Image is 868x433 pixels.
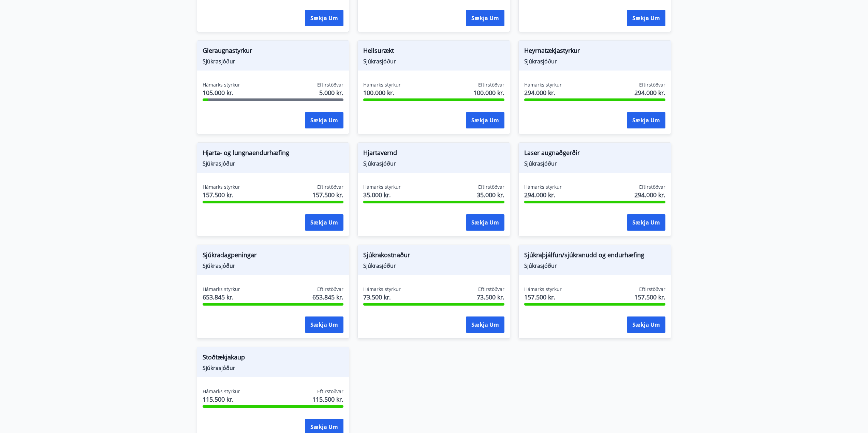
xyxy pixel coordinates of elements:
span: Eftirstöðvar [317,286,343,293]
span: Eftirstöðvar [317,81,343,88]
span: 100.000 kr. [473,88,504,97]
span: Eftirstöðvar [317,388,343,395]
span: Sjúkrasjóður [363,58,504,65]
span: 157.500 kr. [524,293,562,301]
button: Sækja um [305,10,343,26]
span: Eftirstöðvar [478,81,504,88]
span: 157.500 kr. [203,190,240,199]
span: 294.000 kr. [634,88,665,97]
button: Sækja um [305,214,343,231]
button: Sækja um [627,214,665,231]
span: 115.500 kr. [203,395,240,404]
span: 294.000 kr. [634,190,665,199]
button: Sækja um [466,10,504,26]
span: 294.000 kr. [524,190,562,199]
span: 157.500 kr. [634,293,665,301]
span: 294.000 kr. [524,88,562,97]
span: Sjúkrasjóður [524,58,665,65]
span: Hámarks styrkur [363,184,401,190]
span: 115.500 kr. [312,395,343,404]
span: 73.500 kr. [477,293,504,301]
span: Hámarks styrkur [203,184,240,190]
button: Sækja um [627,10,665,26]
button: Sækja um [466,214,504,231]
span: 157.500 kr. [312,190,343,199]
button: Sækja um [627,316,665,333]
span: 100.000 kr. [363,88,401,97]
span: Hámarks styrkur [524,184,562,190]
span: Hámarks styrkur [203,81,240,88]
span: Hámarks styrkur [203,286,240,293]
span: Hámarks styrkur [363,286,401,293]
span: Eftirstöðvar [639,286,665,293]
span: Eftirstöðvar [317,184,343,190]
button: Sækja um [466,316,504,333]
button: Sækja um [627,112,665,128]
span: Sjúkrasjóður [524,262,665,269]
span: Eftirstöðvar [639,184,665,190]
span: Sjúkrasjóður [363,160,504,167]
span: Sjúkradagpeningar [203,250,344,262]
span: Eftirstöðvar [478,184,504,190]
span: 105.000 kr. [203,88,240,97]
span: Heilsurækt [363,46,504,58]
span: Sjúkrasjóður [363,262,504,269]
span: Sjúkrasjóður [203,160,344,167]
span: Hámarks styrkur [524,81,562,88]
span: Sjúkrasjóður [203,262,344,269]
button: Sækja um [466,112,504,128]
span: Sjúkrakostnaður [363,250,504,262]
span: Heyrnatækjastyrkur [524,46,665,58]
span: Eftirstöðvar [639,81,665,88]
button: Sækja um [305,112,343,128]
span: Stoðtækjakaup [203,353,344,364]
span: Eftirstöðvar [478,286,504,293]
span: Sjúkrasjóður [203,364,344,372]
span: Hjartavernd [363,148,504,160]
span: Hjarta- og lungnaendurhæfing [203,148,344,160]
span: Gleraugnastyrkur [203,46,344,58]
span: 35.000 kr. [363,190,401,199]
span: 35.000 kr. [477,190,504,199]
span: Hámarks styrkur [524,286,562,293]
span: Hámarks styrkur [363,81,401,88]
span: 73.500 kr. [363,293,401,301]
button: Sækja um [305,316,343,333]
span: 653.845 kr. [203,293,240,301]
span: Laser augnaðgerðir [524,148,665,160]
span: Sjúkraþjálfun/sjúkranudd og endurhæfing [524,250,665,262]
span: 5.000 kr. [319,88,343,97]
span: Sjúkrasjóður [524,160,665,167]
span: 653.845 kr. [312,293,343,301]
span: Sjúkrasjóður [203,58,344,65]
span: Hámarks styrkur [203,388,240,395]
